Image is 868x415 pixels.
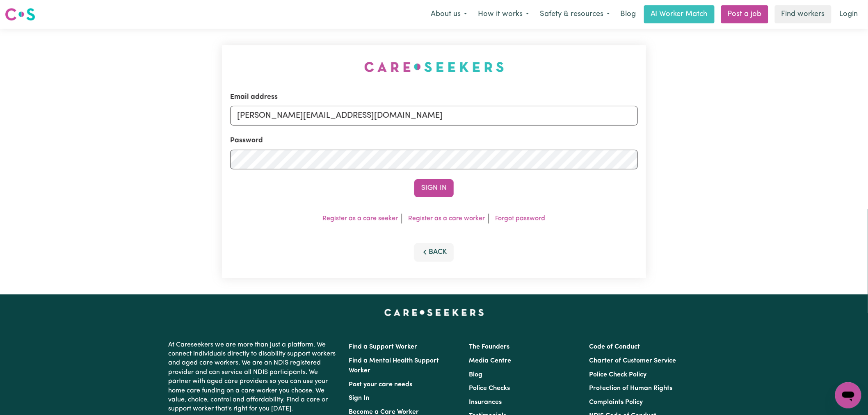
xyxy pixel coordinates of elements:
[5,7,35,22] img: Careseekers logo
[589,385,673,392] a: Protection of Human Rights
[409,215,485,222] a: Register as a care worker
[323,215,398,222] a: Register as a care seeker
[349,358,439,374] a: Find a Mental Health Support Worker
[535,6,615,23] button: Safety & resources
[469,372,482,378] a: Blog
[230,92,278,103] label: Email address
[589,358,676,364] a: Charter of Customer Service
[589,344,640,350] a: Code of Conduct
[473,6,535,23] button: How it works
[5,5,35,24] a: Careseekers logo
[496,215,546,222] a: Forgot password
[615,5,641,23] a: Blog
[230,106,638,125] input: Email address
[414,243,454,261] button: Back
[230,135,263,146] label: Password
[644,5,715,23] a: AI Worker Match
[469,399,502,406] a: Insurances
[384,309,484,316] a: Careseekers home page
[469,344,509,350] a: The Founders
[349,395,369,401] a: Sign In
[589,372,647,378] a: Police Check Policy
[835,382,861,408] iframe: Button to launch messaging window
[589,399,643,406] a: Complaints Policy
[775,5,831,23] a: Find workers
[349,344,417,350] a: Find a Support Worker
[835,5,863,23] a: Login
[349,381,412,388] a: Post your care needs
[469,358,511,364] a: Media Centre
[721,5,768,23] a: Post a job
[469,385,510,392] a: Police Checks
[414,179,454,197] button: Sign In
[425,6,473,23] button: About us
